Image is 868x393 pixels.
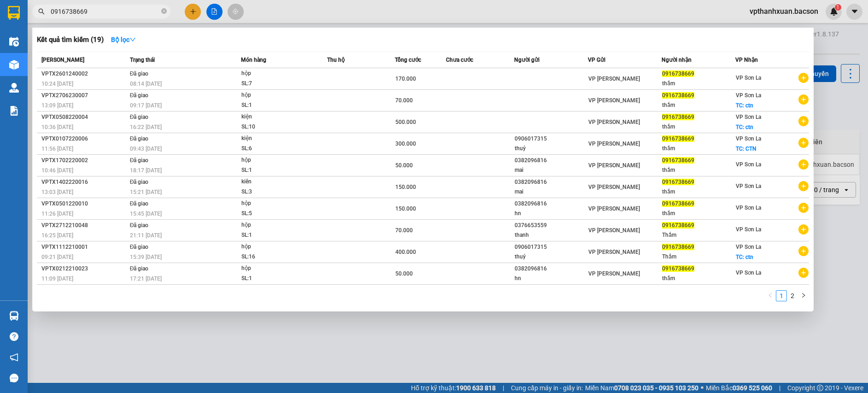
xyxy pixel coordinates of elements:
[662,135,694,142] span: 0916738669
[111,36,136,43] strong: Bộ lọc
[514,57,540,63] span: Người gửi
[395,57,421,63] span: Tổng cước
[736,124,753,130] span: TC: ctn
[798,246,809,256] span: plus-circle
[130,146,162,152] span: 09:43 [DATE]
[515,209,587,218] div: hn
[130,222,149,229] span: Đã giao
[798,138,809,148] span: plus-circle
[588,205,640,212] span: VP [PERSON_NAME]
[241,134,311,144] div: kiện
[768,293,773,298] span: left
[130,114,149,120] span: Đã giao
[130,244,149,250] span: Đã giao
[395,119,416,125] span: 500.000
[9,106,19,116] img: solution-icon
[662,165,735,175] div: thắm
[41,57,84,63] span: [PERSON_NAME]
[241,209,311,219] div: SL: 5
[327,57,345,63] span: Thu hộ
[588,227,640,234] span: VP [PERSON_NAME]
[41,199,127,209] div: VPTX0501220010
[41,242,127,252] div: VPTX1112210001
[765,290,776,301] button: left
[515,230,587,240] div: thanh
[10,374,18,382] span: message
[130,157,149,164] span: Đã giao
[241,242,311,252] div: hộp
[241,155,311,165] div: hộp
[776,290,787,301] li: 1
[798,116,809,126] span: plus-circle
[515,242,587,252] div: 0906017315
[662,92,694,99] span: 0916738669
[241,177,311,187] div: kiên
[10,353,18,362] span: notification
[9,83,19,93] img: warehouse-icon
[736,92,761,99] span: VP Sơn La
[515,264,587,274] div: 0382096816
[787,291,798,301] a: 2
[662,265,694,272] span: 0916738669
[662,244,694,250] span: 0916738669
[41,69,127,79] div: VPTX2601240002
[662,79,735,88] div: thắm
[104,32,143,47] button: Bộ lọcdown
[765,290,776,301] li: Previous Page
[798,203,809,213] span: plus-circle
[736,205,761,211] span: VP Sơn La
[446,57,473,63] span: Chưa cước
[736,102,753,109] span: TC: ctn
[130,167,162,174] span: 18:17 [DATE]
[51,6,159,17] input: Tìm tên, số ĐT hoặc mã đơn
[395,76,416,82] span: 170.000
[38,8,45,15] span: search
[41,211,73,217] span: 11:26 [DATE]
[798,224,809,235] span: plus-circle
[395,227,413,234] span: 70.000
[241,252,311,262] div: SL: 16
[130,81,162,87] span: 08:14 [DATE]
[41,254,73,260] span: 09:21 [DATE]
[801,293,806,298] span: right
[130,232,162,239] span: 21:11 [DATE]
[662,187,735,197] div: thắm
[515,187,587,197] div: mai
[41,102,73,109] span: 13:09 [DATE]
[41,232,73,239] span: 16:25 [DATE]
[241,230,311,240] div: SL: 1
[41,91,127,100] div: VPTX2706230007
[395,249,416,255] span: 400.000
[515,144,587,153] div: thuỷ
[9,37,19,47] img: warehouse-icon
[41,146,73,152] span: 11:56 [DATE]
[588,270,640,277] span: VP [PERSON_NAME]
[798,290,809,301] li: Next Page
[736,75,761,81] span: VP Sơn La
[41,112,127,122] div: VPTX0508220004
[9,311,19,321] img: warehouse-icon
[736,161,761,168] span: VP Sơn La
[736,135,761,142] span: VP Sơn La
[41,221,127,230] div: VPTX2712210048
[161,7,167,16] span: close-circle
[662,100,735,110] div: thắm
[129,36,136,43] span: down
[515,274,587,283] div: hn
[130,276,162,282] span: 17:21 [DATE]
[736,254,753,260] span: TC: ctn
[41,276,73,282] span: 11:09 [DATE]
[130,57,155,63] span: Trạng thái
[130,179,149,185] span: Đã giao
[662,144,735,153] div: thắm
[130,254,162,260] span: 15:39 [DATE]
[395,270,413,277] span: 50.000
[9,60,19,70] img: warehouse-icon
[515,165,587,175] div: mai
[588,184,640,190] span: VP [PERSON_NAME]
[130,265,149,272] span: Đã giao
[662,157,694,164] span: 0916738669
[241,144,311,154] div: SL: 6
[241,199,311,209] div: hộp
[588,119,640,125] span: VP [PERSON_NAME]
